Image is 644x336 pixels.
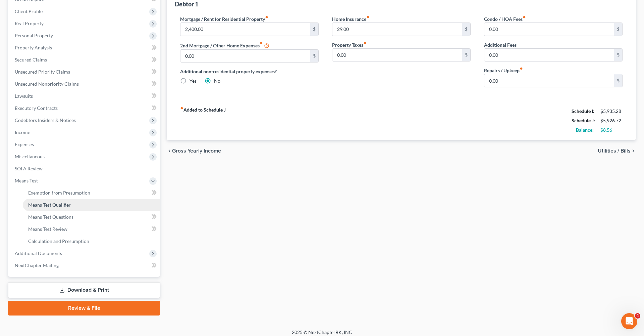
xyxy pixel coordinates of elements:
label: Property Taxes [332,41,367,48]
iframe: Intercom live chat [621,313,637,329]
input: -- [180,23,310,36]
strong: Balance: [576,127,594,133]
span: Means Test Review [28,226,67,232]
a: Means Test Qualifier [23,199,160,211]
span: Expenses [15,141,34,147]
span: Income [15,129,30,135]
a: Lawsuits [9,90,160,102]
a: Property Analysis [9,42,160,54]
i: fiber_manual_record [180,107,183,110]
span: Gross Yearly Income [172,148,221,154]
span: Client Profile [15,8,43,14]
label: No [214,78,220,84]
div: $ [614,74,622,87]
strong: Schedule I: [572,108,594,114]
span: Lawsuits [15,93,33,99]
span: Unsecured Nonpriority Claims [15,81,79,87]
a: Review & File [8,301,160,316]
i: fiber_manual_record [260,41,263,45]
div: $5,926.72 [600,117,623,124]
span: Means Test [15,178,38,183]
input: -- [484,49,614,61]
input: -- [484,23,614,36]
span: Codebtors Insiders & Notices [15,117,76,123]
a: Unsecured Priority Claims [9,66,160,78]
span: Calculation and Presumption [28,238,89,244]
a: Calculation and Presumption [23,235,160,247]
span: Exemption from Presumption [28,190,90,196]
i: fiber_manual_record [265,15,268,19]
span: Personal Property [15,33,53,38]
input: -- [484,74,614,87]
strong: Schedule J: [572,118,595,123]
span: Executory Contracts [15,105,58,111]
span: SOFA Review [15,166,43,171]
label: 2nd Mortgage / Other Home Expenses [180,41,269,49]
button: Utilities / Bills chevron_right [598,148,636,154]
a: NextChapter Mailing [9,259,160,271]
div: $8.56 [600,127,623,133]
label: Repairs / Upkeep [484,67,523,74]
label: Yes [190,78,197,84]
label: Home Insurance [332,15,370,23]
label: Mortgage / Rent for Residential Property [180,15,268,23]
span: Unsecured Priority Claims [15,69,70,75]
span: Property Analysis [15,45,52,50]
span: Means Test Qualifier [28,202,71,208]
span: Miscellaneous [15,154,45,159]
div: $ [614,23,622,36]
a: Executory Contracts [9,102,160,114]
label: Additional Fees [484,41,517,48]
i: fiber_manual_record [363,41,367,45]
a: SOFA Review [9,163,160,175]
i: chevron_left [167,148,172,154]
span: Additional Documents [15,250,62,256]
span: 4 [635,313,640,319]
a: Means Test Questions [23,211,160,223]
span: Secured Claims [15,57,47,62]
div: $5,935.28 [600,108,623,115]
div: $ [310,23,318,36]
input: -- [332,49,462,61]
span: Real Property [15,20,44,26]
label: Additional non-residential property expenses? [180,68,319,75]
button: chevron_left Gross Yearly Income [167,148,221,154]
div: $ [462,23,470,36]
div: $ [310,50,318,62]
i: chevron_right [631,148,636,154]
a: Secured Claims [9,54,160,66]
input: -- [180,50,310,62]
label: Condo / HOA Fees [484,15,526,23]
a: Exemption from Presumption [23,187,160,199]
span: Utilities / Bills [598,148,631,154]
div: $ [462,49,470,61]
a: Download & Print [8,282,160,298]
i: fiber_manual_record [520,67,523,70]
div: $ [614,49,622,61]
strong: Added to Schedule J [180,107,226,135]
span: NextChapter Mailing [15,262,59,268]
i: fiber_manual_record [523,15,526,19]
span: Means Test Questions [28,214,73,220]
a: Means Test Review [23,223,160,235]
a: Unsecured Nonpriority Claims [9,78,160,90]
input: -- [332,23,462,36]
i: fiber_manual_record [366,15,370,19]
